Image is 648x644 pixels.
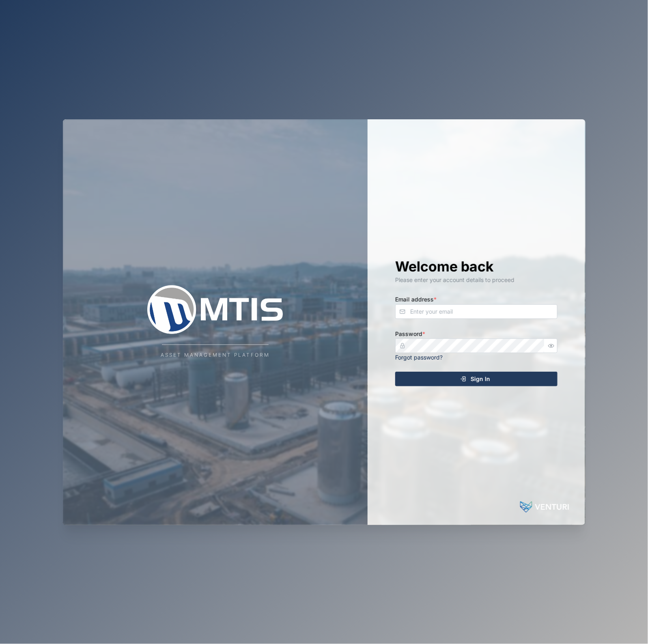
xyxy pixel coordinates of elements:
label: Email address [395,295,437,304]
div: Please enter your account details to proceed [395,276,558,284]
img: Company Logo [134,285,296,334]
a: Forgot password? [395,354,443,361]
div: Asset Management Platform [161,351,270,359]
img: Powered by: Venturi [520,499,569,515]
h1: Welcome back [395,258,558,276]
input: Enter your email [395,304,558,319]
span: Sign In [471,372,490,386]
label: Password [395,330,425,338]
button: Sign In [395,372,558,386]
